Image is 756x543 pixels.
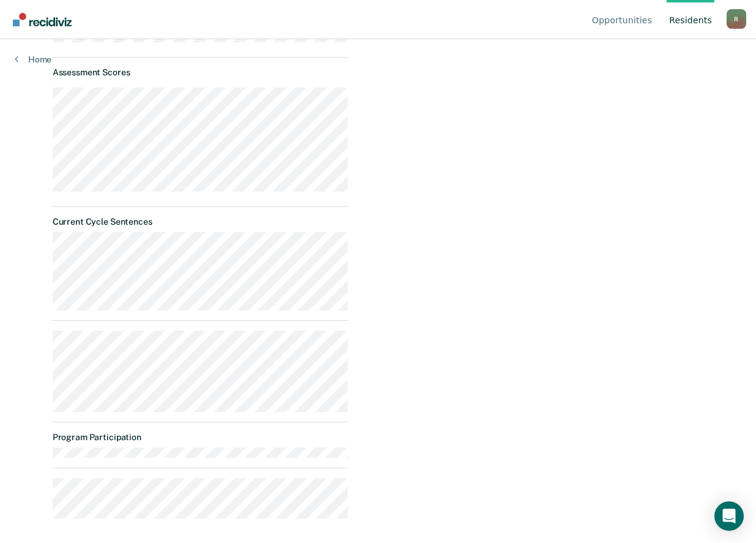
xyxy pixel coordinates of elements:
[53,67,348,78] dt: Assessment Scores
[13,13,72,26] img: Recidiviz
[53,432,348,443] dt: Program Participation
[727,9,746,29] button: Profile dropdown button
[53,217,348,227] dt: Current Cycle Sentences
[714,501,744,531] div: Open Intercom Messenger
[727,9,746,29] div: R
[15,54,51,65] a: Home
